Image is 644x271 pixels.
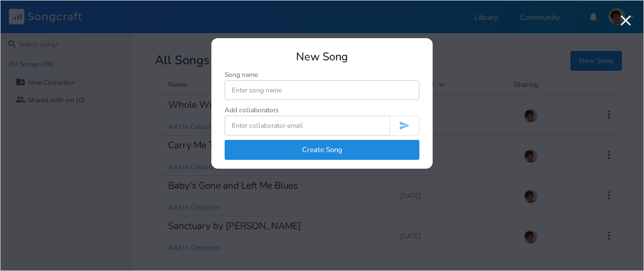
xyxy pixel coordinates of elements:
input: Enter song name [225,80,419,100]
button: Create Song [225,140,419,160]
input: Enter collaborator email [225,116,389,135]
div: Song name [225,71,419,78]
button: Invite [389,116,419,135]
div: New Song [225,51,419,62]
div: Add collaborators [225,107,279,113]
